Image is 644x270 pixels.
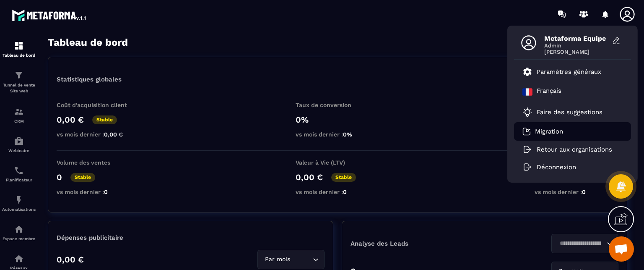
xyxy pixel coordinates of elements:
p: Stable [331,173,356,182]
a: Retour aux organisations [522,146,612,153]
a: formationformationTunnel de vente Site web [2,64,36,100]
p: Automatisations [2,207,36,212]
p: vs mois dernier : [296,131,379,138]
a: Paramètres généraux [522,67,601,77]
span: 0,00 € [104,131,123,138]
p: Taux de conversion [296,102,379,108]
p: Tableau de bord [2,53,36,58]
p: 0% [296,115,379,125]
p: Coût d'acquisition client [57,102,140,108]
span: Admin [544,42,607,49]
img: scheduler [14,165,24,176]
a: automationsautomationsAutomatisations [2,189,36,218]
div: Search for option [257,250,325,269]
p: Webinaire [2,148,36,153]
h3: Tableau de bord [48,37,128,48]
span: [PERSON_NAME] [544,49,607,55]
p: Volume des ventes [57,159,140,166]
img: logo [12,8,87,23]
a: Migration [522,127,563,136]
p: Faire des suggestions [537,108,602,116]
p: 0,00 € [57,254,84,265]
span: 0 [343,189,347,195]
p: Retour aux organisations [537,146,612,153]
img: social-network [14,254,24,264]
a: formationformationTableau de bord [2,34,36,64]
a: automationsautomationsEspace membre [2,218,36,247]
p: Français [537,87,561,97]
span: 0 [582,189,586,195]
input: Search for option [557,239,605,248]
p: Analyse des Leads [351,240,485,247]
p: Migration [535,128,563,135]
p: 0,00 € [296,172,323,182]
a: schedulerschedulerPlanificateur [2,159,36,189]
span: Metaforma Equipe [544,34,607,42]
p: Valeur à Vie (LTV) [296,159,379,166]
p: Stable [70,173,95,182]
a: Faire des suggestions [522,107,612,117]
img: formation [14,41,24,51]
p: vs mois dernier : [296,189,379,195]
div: Search for option [551,234,618,253]
p: 0 [57,172,62,182]
p: Stable [92,115,117,124]
p: Dépenses publicitaire [57,234,325,241]
p: Tunnel de vente Site web [2,82,36,94]
p: vs mois dernier : [57,189,140,195]
img: automations [14,136,24,146]
span: 0 [104,189,108,195]
p: vs mois dernier : [535,189,618,195]
img: automations [14,195,24,205]
p: Planificateur [2,178,36,182]
p: Espace membre [2,236,36,241]
p: Paramètres généraux [537,68,601,76]
p: Déconnexion [537,163,576,171]
img: formation [14,70,24,80]
a: formationformationCRM [2,100,36,130]
p: vs mois dernier : [57,131,140,138]
span: Par mois [263,255,292,264]
span: 0% [343,131,352,138]
a: automationsautomationsWebinaire [2,130,36,159]
p: 0,00 € [57,115,84,125]
img: automations [14,224,24,234]
p: CRM [2,119,36,123]
div: Ouvrir le chat [609,236,634,262]
input: Search for option [292,255,311,264]
img: formation [14,107,24,117]
p: Statistiques globales [57,76,122,83]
